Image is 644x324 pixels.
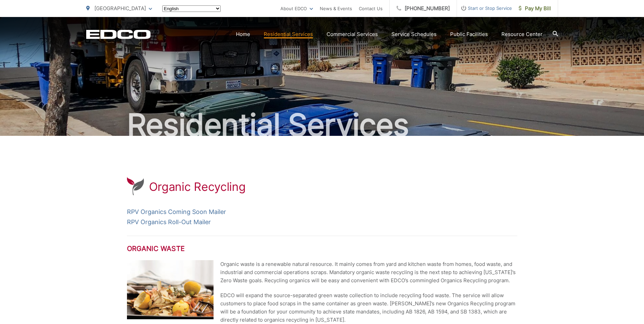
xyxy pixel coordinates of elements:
a: Residential Services [264,30,313,38]
a: Commercial Services [327,30,378,38]
select: Select a language [162,5,221,12]
a: Resource Center [501,30,542,38]
p: EDCO will expand the source-separated green waste collection to include recycling food waste. The... [220,291,517,324]
span: [GEOGRAPHIC_DATA] [94,5,146,12]
a: About EDCO [280,4,313,13]
a: News & Events [320,4,352,13]
p: Organic waste is a renewable natural resource. It mainly comes from yard and kitchen waste from h... [220,260,517,285]
span: Pay My Bill [519,4,551,13]
a: RPV Organics Coming Soon Mailer [127,207,226,217]
a: Service Schedules [391,30,437,38]
a: Contact Us [359,4,383,13]
a: EDCD logo. Return to the homepage. [86,30,151,39]
img: Food scraps [127,260,214,319]
a: Home [236,30,250,38]
a: RPV Organics Roll-Out Mailer [127,217,211,227]
a: Public Facilities [450,30,488,38]
h1: Organic Recycling [149,180,246,194]
h2: Organic Waste [127,245,517,253]
h2: Residential Services [86,108,558,142]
